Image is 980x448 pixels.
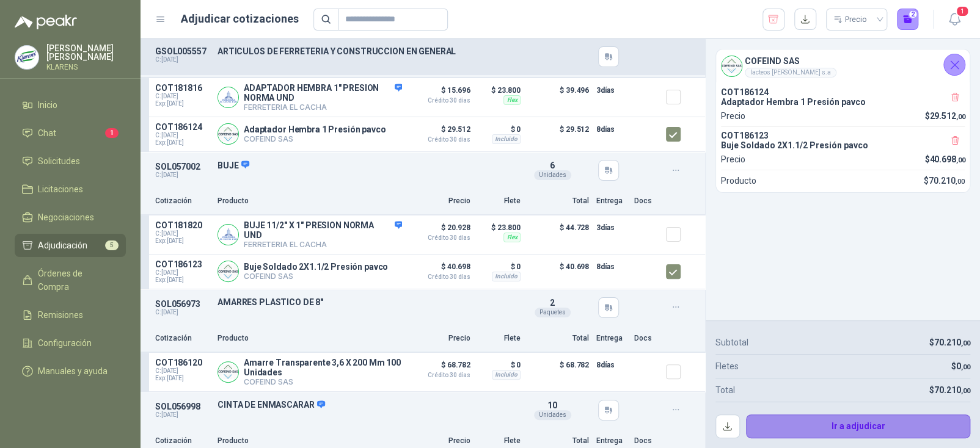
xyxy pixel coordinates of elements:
div: Company LogoCOFEIND SASlacteos [PERSON_NAME] s.a [716,49,970,82]
span: Exp: [DATE] [155,139,210,146]
p: SOL057002 [155,162,210,172]
p: $ 15.696 [409,83,470,104]
span: 1 [956,5,969,17]
img: Company Logo [218,225,238,245]
p: COT186123 [155,259,210,269]
span: Adjudicación [38,239,87,252]
span: Solicitudes [38,154,80,168]
span: Órdenes de Compra [38,267,114,294]
span: Crédito 30 días [409,235,470,241]
a: Negociaciones [15,206,126,229]
p: COT186120 [155,358,210,367]
p: Cotización [155,333,210,344]
a: Manuales y ayuda [15,359,126,383]
a: Órdenes de Compra [15,262,126,298]
button: 1 [943,9,965,31]
p: C: [DATE] [155,411,210,419]
img: Company Logo [218,362,238,382]
img: Company Logo [218,261,238,281]
span: ,00 [961,339,970,347]
button: 2 [897,9,919,31]
p: $ 29.512 [409,122,470,143]
p: C: [DATE] [155,309,210,316]
p: Buje Soldado 2X1.1/2 Presión pavco [244,262,388,272]
div: Unidades [534,410,571,420]
p: Entrega [596,333,627,344]
div: lacteos [PERSON_NAME] s.a [745,68,836,78]
span: C: [DATE] [155,93,210,100]
span: Exp: [DATE] [155,276,210,284]
span: Crédito 30 días [409,372,470,378]
span: Exp: [DATE] [155,375,210,382]
span: C: [DATE] [155,132,210,139]
p: COT181820 [155,220,210,230]
a: Chat1 [15,121,126,145]
p: Entrega [596,195,627,207]
p: SOL056998 [155,402,210,411]
span: Manuales y ayuda [38,364,108,378]
p: Adaptador Hembra 1 Presión pavco [244,125,386,134]
p: COT186124 [155,122,210,132]
p: $ 40.698 [409,259,470,280]
a: Inicio [15,93,126,117]
p: Precio [409,333,470,344]
button: Ir a adjudicar [746,414,971,439]
img: Company Logo [15,46,38,69]
p: Cotización [155,435,210,447]
p: $ [924,109,965,123]
p: 3 días [596,220,627,235]
span: Negociaciones [38,211,94,224]
span: 70.210 [929,176,965,186]
p: $ 44.728 [528,220,589,249]
button: Cerrar [943,54,965,76]
span: ,00 [961,387,970,395]
p: Producto [218,195,402,207]
a: Configuración [15,331,126,355]
div: Precio [833,10,869,29]
p: $ [924,174,965,187]
p: Docs [634,435,659,447]
p: Precio [409,435,470,447]
p: ARTICULOS DE FERRETERIA Y CONSTRUCCION EN GENERAL [218,46,514,56]
span: 1 [105,128,119,138]
p: C: [DATE] [155,56,210,63]
p: 8 días [596,358,627,372]
p: $ 23.800 [478,83,521,98]
p: Docs [634,195,659,207]
p: 8 días [596,122,627,137]
p: $ [929,336,970,349]
div: Incluido [492,370,521,380]
p: $ [929,383,970,397]
h4: COFEIND SAS [745,54,836,68]
p: Producto [218,333,402,344]
p: $ 0 [478,358,521,372]
div: Incluido [492,272,521,281]
p: Total [528,195,589,207]
p: FERRETERIA EL CACHA [244,240,402,249]
span: C: [DATE] [155,269,210,276]
p: CINTA DE ENMASCARAR [218,400,514,411]
p: $ 23.800 [478,220,521,235]
p: C: [DATE] [155,172,210,179]
p: $ 20.928 [409,220,470,241]
img: Logo peakr [15,15,77,29]
p: Precio [721,153,745,166]
span: 70.210 [934,338,970,347]
p: 8 días [596,259,627,274]
p: $ [951,359,970,373]
p: Total [528,435,589,447]
p: GSOL005557 [155,46,210,56]
p: Total [528,333,589,344]
p: $ 0 [478,259,521,274]
p: COFEIND SAS [244,377,402,386]
p: ADAPTADOR HEMBRA 1" PRESION NORMA UND [244,83,402,103]
p: COFEIND SAS [244,272,388,281]
p: COT181816 [155,83,210,93]
p: SOL056973 [155,299,210,309]
span: ,00 [956,113,965,121]
span: 0 [956,361,970,371]
p: $ 29.512 [528,122,589,146]
p: Flete [478,195,521,207]
p: $ 0 [478,122,521,137]
span: 6 [550,161,555,170]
